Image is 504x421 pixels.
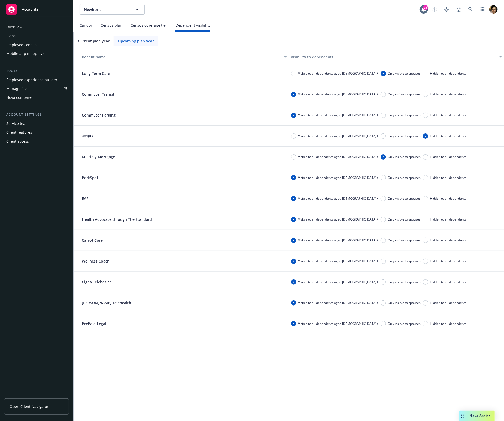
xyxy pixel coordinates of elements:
[291,217,296,222] input: Visible to all dependents aged [DEMOGRAPHIC_DATA]+
[4,50,69,58] a: Mobile app mappings
[298,238,379,242] span: Visible to all dependents aged [DEMOGRAPHIC_DATA]+
[298,155,379,159] span: Visible to all dependents aged [DEMOGRAPHIC_DATA]+
[76,217,158,222] p: Health Advocate through The Standard
[430,321,466,326] span: Hidden to all dependents
[430,113,466,117] span: Hidden to all dependents
[291,196,296,201] input: Visible to all dependents aged [DEMOGRAPHIC_DATA]+
[381,92,386,97] input: Only visible to spouses
[118,38,154,44] span: Upcoming plan year
[430,238,466,242] span: Hidden to all dependents
[453,4,464,15] a: Report a Bug
[291,154,296,160] input: Visible to all dependents aged [DEMOGRAPHIC_DATA]+
[381,300,386,306] input: Only visible to spouses
[298,259,379,263] span: Visible to all dependents aged [DEMOGRAPHIC_DATA]+
[477,4,488,15] a: Switch app
[423,92,428,97] input: Hidden to all dependents
[291,54,496,60] div: Visibility to dependents
[175,23,210,27] div: Dependent visibility
[423,217,428,222] input: Hidden to all dependents
[291,238,296,243] input: Visible to all dependents aged [DEMOGRAPHIC_DATA]+
[131,23,167,27] div: Census coverage tier
[381,133,386,139] input: Only visible to spouses
[430,92,466,96] span: Hidden to all dependents
[381,259,386,264] input: Only visible to spouses
[423,113,428,118] input: Hidden to all dependents
[291,175,296,180] input: Visible to all dependents aged [DEMOGRAPHIC_DATA]+
[22,7,38,11] span: Accounts
[76,112,122,118] p: Commuter Parking
[423,300,428,306] input: Hidden to all dependents
[291,279,296,285] input: Visible to all dependents aged [DEMOGRAPHIC_DATA]+
[388,259,421,263] span: Only visible to spouses
[291,259,296,264] input: Visible to all dependents aged [DEMOGRAPHIC_DATA]+
[4,68,69,74] div: Tools
[430,71,466,76] span: Hidden to all dependents
[430,175,466,180] span: Hidden to all dependents
[388,113,421,117] span: Only visible to spouses
[6,93,32,102] div: Nova compare
[298,301,379,305] span: Visible to all dependents aged [DEMOGRAPHIC_DATA]+
[298,175,379,180] span: Visible to all dependents aged [DEMOGRAPHIC_DATA]+
[423,5,428,10] div: 23
[430,217,466,222] span: Hidden to all dependents
[6,41,37,49] div: Employee census
[388,196,421,201] span: Only visible to spouses
[80,4,145,15] button: Newfront
[470,413,490,418] span: Nova Assist
[298,92,379,96] span: Visible to all dependents aged [DEMOGRAPHIC_DATA]+
[78,38,110,44] span: Current plan year
[6,119,29,128] div: Service team
[291,113,296,118] input: Visible to all dependents aged [DEMOGRAPHIC_DATA]+
[423,175,428,180] input: Hidden to all dependents
[381,175,386,180] input: Only visible to spouses
[76,54,281,60] div: Toggle SortBy
[6,50,45,58] div: Mobile app mappings
[423,196,428,201] input: Hidden to all dependents
[6,128,32,137] div: Client features
[381,279,386,285] input: Only visible to spouses
[381,113,386,118] input: Only visible to spouses
[441,4,452,15] a: Toggle theme
[76,91,121,97] p: Commuter Transit
[430,280,466,284] span: Hidden to all dependents
[388,71,421,76] span: Only visible to spouses
[6,76,57,84] div: Employee experience builder
[388,217,421,222] span: Only visible to spouses
[4,112,69,117] div: Account settings
[298,196,379,201] span: Visible to all dependents aged [DEMOGRAPHIC_DATA]+
[6,23,22,31] div: Overview
[4,2,69,17] a: Accounts
[4,84,69,93] a: Manage files
[291,71,296,76] input: Visible to all dependents aged [DEMOGRAPHIC_DATA]+
[430,259,466,263] span: Hidden to all dependents
[6,32,16,40] div: Plans
[80,23,92,27] div: Candor
[388,301,421,305] span: Only visible to spouses
[381,238,386,243] input: Only visible to spouses
[430,155,466,159] span: Hidden to all dependents
[4,137,69,145] a: Client access
[76,71,116,76] p: Long Term Care
[76,258,116,264] p: Wellness Coach
[459,411,466,421] div: Drag to move
[459,411,495,421] button: Nova Assist
[423,133,428,139] input: Hidden to all dependents
[381,217,386,222] input: Only visible to spouses
[298,113,379,117] span: Visible to all dependents aged [DEMOGRAPHIC_DATA]+
[76,175,105,180] p: PerkSpot
[423,321,428,326] input: Hidden to all dependents
[76,300,137,306] p: [PERSON_NAME] Telehealth
[381,196,386,201] input: Only visible to spouses
[4,41,69,49] a: Employee census
[291,300,296,306] input: Visible to all dependents aged [DEMOGRAPHIC_DATA]+
[4,93,69,102] a: Nova compare
[388,280,421,284] span: Only visible to spouses
[381,154,386,160] input: Only visible to spouses
[6,137,29,145] div: Client access
[4,119,69,128] a: Service team
[430,134,466,138] span: Hidden to all dependents
[423,71,428,76] input: Hidden to all dependents
[298,134,379,138] span: Visible to all dependents aged [DEMOGRAPHIC_DATA]+
[430,301,466,305] span: Hidden to all dependents
[388,155,421,159] span: Only visible to spouses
